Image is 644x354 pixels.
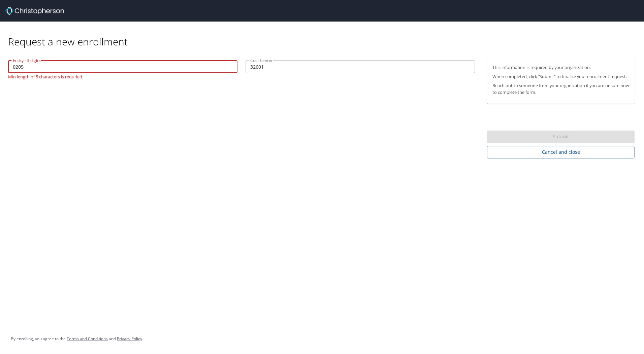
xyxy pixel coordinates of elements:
[8,60,237,73] input: EX:
[492,148,629,156] span: Cancel and close
[8,22,640,48] div: Request a new enrollment
[492,64,629,71] p: This information is required by your organization.
[5,7,64,15] img: cbt logo
[67,336,108,342] a: Terms and Conditions
[117,336,142,342] a: Privacy Policy
[11,330,143,347] div: By enrolling, you agree to the and .
[487,146,635,158] button: Cancel and close
[246,60,475,73] input: EX:
[8,73,237,79] p: Min length of 5 characters is requried.
[492,73,629,80] p: When completed, click “Submit” to finalize your enrollment request.
[492,82,629,95] p: Reach out to someone from your organization if you are unsure how to complete the form.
